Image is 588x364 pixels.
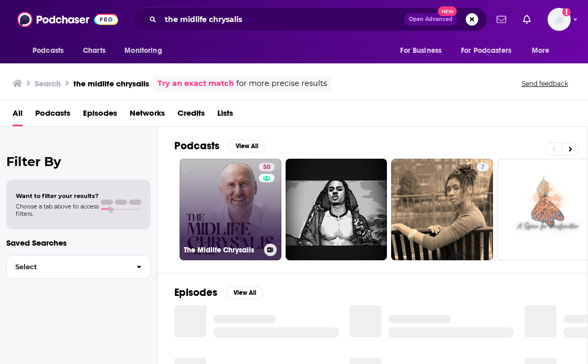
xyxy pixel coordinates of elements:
span: Choose a tab above to access filters. [16,203,99,217]
button: open menu [454,41,527,61]
a: Show notifications dropdown [519,10,535,28]
a: 7 [391,159,493,260]
span: for more precise results [236,78,327,90]
span: Select [7,263,128,270]
p: Saved Searches [6,238,151,248]
button: open menu [117,41,175,61]
img: User Profile [548,8,571,31]
a: Credits [177,105,205,126]
span: 50 [263,162,270,173]
span: Want to filter your results? [16,192,99,200]
a: PodcastsView All [174,139,266,152]
h2: Podcasts [174,139,219,152]
h3: the midlife chrysalis [73,79,149,89]
button: open menu [25,41,77,61]
a: Charts [76,41,112,61]
span: Podcasts [33,43,64,58]
span: Charts [83,43,106,58]
button: View All [226,286,264,299]
img: Podchaser - Follow, Share and Rate Podcasts [17,9,118,29]
input: Search podcasts, credits, & more... [161,11,404,28]
h2: Filter By [6,154,151,169]
a: Try an exact match [157,78,234,90]
a: 50The Midlife Chrysalis [180,159,281,260]
span: For Podcasters [461,43,511,58]
svg: Add a profile image [562,8,571,16]
span: New [438,6,457,16]
span: Logged in as Ashley_Beenen [548,8,571,31]
span: Monitoring [124,43,162,58]
a: Show notifications dropdown [492,10,510,28]
h3: The Midlife Chrysalis [184,246,260,255]
div: Search podcasts, credits, & more... [132,7,487,31]
a: 50 [259,163,275,171]
a: EpisodesView All [174,286,264,299]
a: Podcasts [35,105,70,126]
button: Open AdvancedNew [404,13,457,26]
a: All [13,105,23,126]
button: View All [228,140,266,152]
button: Select [6,255,151,279]
h2: Episodes [174,286,217,299]
a: Episodes [83,105,117,126]
a: Lists [217,105,233,126]
button: Show profile menu [548,8,571,31]
span: 7 [481,162,485,173]
span: For Business [400,43,442,58]
a: 7 [477,163,489,171]
span: Open Advanced [409,17,453,22]
a: Networks [130,105,165,126]
button: Send feedback [519,79,571,88]
button: open menu [393,41,455,61]
button: open menu [524,41,563,61]
h3: Search [35,79,61,89]
span: More [532,43,550,58]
